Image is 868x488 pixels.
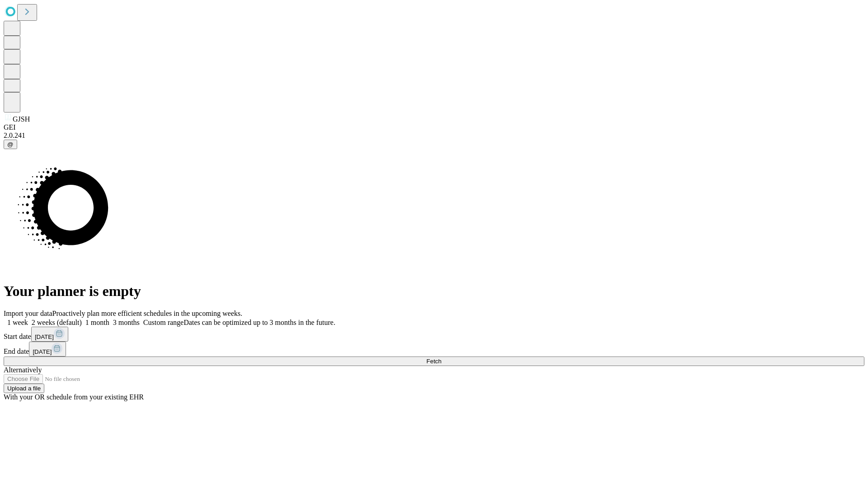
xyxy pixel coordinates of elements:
button: [DATE] [31,327,68,342]
span: 1 week [7,319,28,326]
span: 1 month [85,319,109,326]
span: [DATE] [35,333,54,340]
span: GJSH [13,115,30,123]
div: GEI [4,123,864,131]
div: Start date [4,327,864,342]
span: With your OR schedule from your existing EHR [4,393,144,401]
span: 3 months [113,319,140,326]
span: 2 weeks (default) [32,319,82,326]
div: End date [4,342,864,357]
span: Proactively plan more efficient schedules in the upcoming weeks. [52,310,242,317]
div: 2.0.241 [4,131,864,140]
span: Import your data [4,310,52,317]
button: @ [4,140,17,149]
span: Alternatively [4,366,42,374]
span: Fetch [426,358,441,365]
button: Upload a file [4,384,44,393]
span: Custom range [143,319,184,326]
button: [DATE] [29,342,66,357]
button: Fetch [4,357,864,366]
span: @ [7,141,14,148]
span: [DATE] [33,348,52,355]
span: Dates can be optimized up to 3 months in the future. [184,319,335,326]
h1: Your planner is empty [4,283,864,300]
